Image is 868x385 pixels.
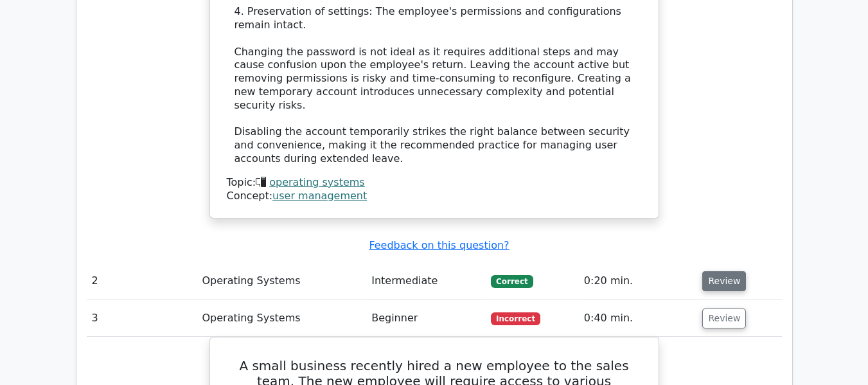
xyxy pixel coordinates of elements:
td: 0:20 min. [579,263,698,300]
button: Review [702,309,746,328]
td: 3 [87,300,197,337]
td: Operating Systems [197,263,367,300]
a: Feedback on this question? [369,239,509,251]
span: Correct [491,275,533,288]
div: Topic: [227,176,642,190]
td: 2 [87,263,197,300]
div: Concept: [227,190,642,203]
td: Operating Systems [197,300,367,337]
td: Beginner [366,300,486,337]
span: Incorrect [491,312,540,325]
td: 0:40 min. [579,300,698,337]
button: Review [702,271,746,291]
a: operating systems [269,176,364,188]
a: user management [272,190,367,202]
td: Intermediate [366,263,486,300]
